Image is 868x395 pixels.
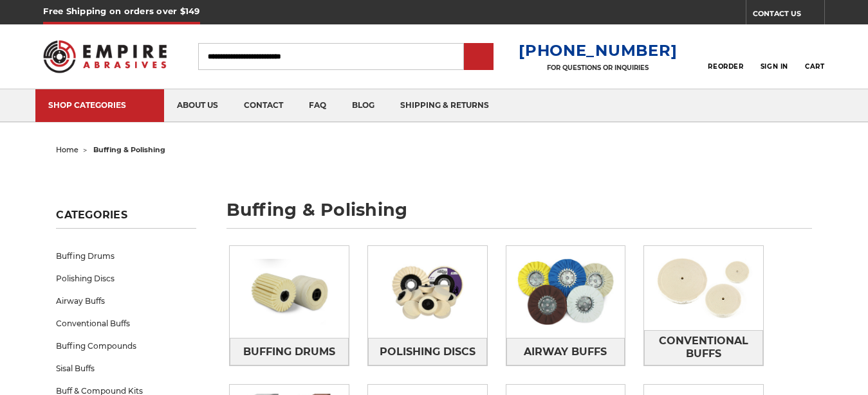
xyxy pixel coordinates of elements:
[805,62,824,71] span: Cart
[368,338,487,365] a: Polishing Discs
[56,290,196,312] a: Airway Buffs
[368,250,487,334] img: Polishing Discs
[56,335,196,357] a: Buffing Compounds
[56,209,196,229] h5: Categories
[56,145,78,154] a: home
[56,267,196,290] a: Polishing Discs
[708,62,743,71] span: Reorder
[645,330,762,365] span: Conventional Buffs
[164,89,231,122] a: about us
[231,89,296,122] a: contact
[56,245,196,267] a: Buffing Drums
[644,330,763,365] a: Conventional Buffs
[230,250,349,334] img: Buffing Drums
[519,64,677,72] p: FOR QUESTIONS OR INQUIRIES
[506,338,625,365] a: Airway Buffs
[226,201,812,229] h1: buffing & polishing
[48,100,151,110] div: SHOP CATEGORIES
[56,357,196,380] a: Sisal Buffs
[387,89,502,122] a: shipping & returns
[519,41,677,60] a: [PHONE_NUMBER]
[339,89,387,122] a: blog
[35,89,164,122] a: SHOP CATEGORIES
[761,62,788,71] span: Sign In
[524,341,607,363] span: Airway Buffs
[753,6,824,24] a: CONTACT US
[230,338,349,365] a: Buffing Drums
[93,145,165,154] span: buffing & polishing
[56,312,196,335] a: Conventional Buffs
[708,42,743,70] a: Reorder
[243,341,335,363] span: Buffing Drums
[644,246,763,330] img: Conventional Buffs
[805,42,824,71] a: Cart
[296,89,339,122] a: faq
[506,250,625,334] img: Airway Buffs
[380,341,476,363] span: Polishing Discs
[43,32,167,80] img: Empire Abrasives
[466,44,492,70] input: Submit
